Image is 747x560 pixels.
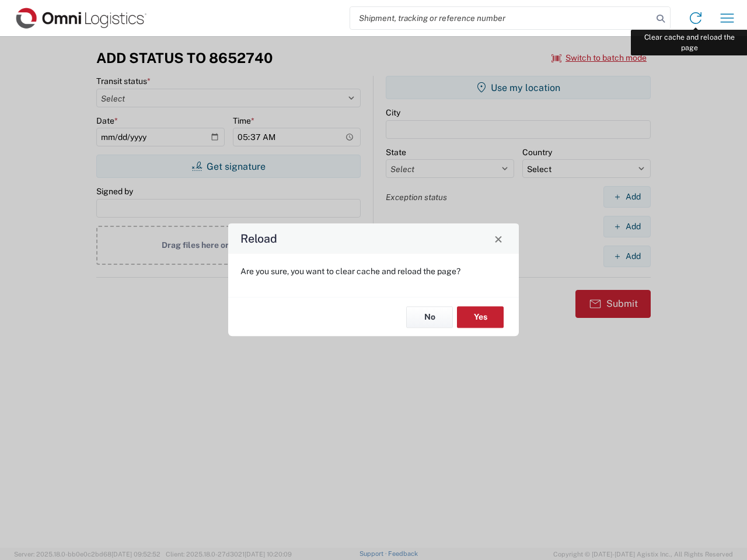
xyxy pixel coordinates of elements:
button: Close [490,230,507,247]
button: No [406,306,453,328]
input: Shipment, tracking or reference number [350,7,652,29]
p: Are you sure, you want to clear cache and reload the page? [240,266,507,276]
h4: Reload [240,230,277,247]
button: Yes [457,306,504,328]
